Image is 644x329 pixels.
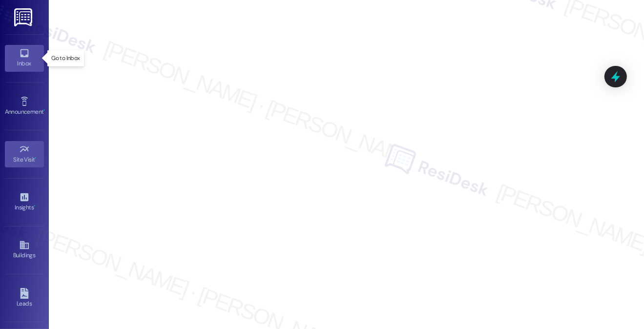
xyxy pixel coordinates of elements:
img: ResiDesk Logo [14,8,34,26]
a: Leads [5,285,44,311]
a: Inbox [5,45,44,71]
span: • [34,203,35,209]
span: • [43,107,45,114]
a: Site Visit • [5,141,44,167]
a: Buildings [5,237,44,263]
p: Go to Inbox [51,54,80,62]
span: • [35,155,37,162]
a: Insights • [5,189,44,215]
